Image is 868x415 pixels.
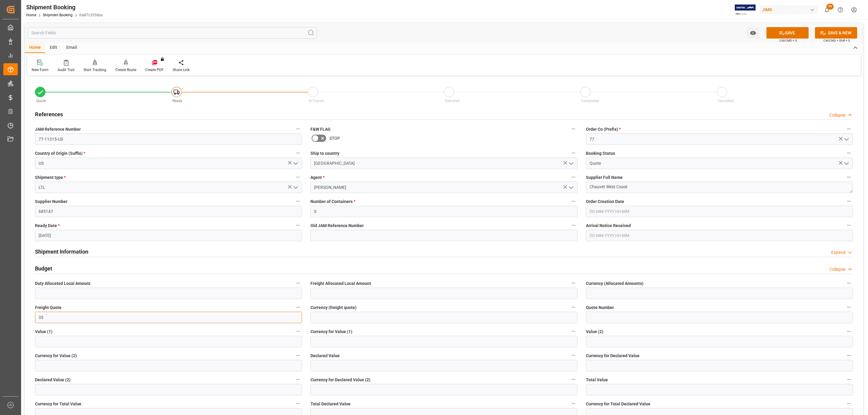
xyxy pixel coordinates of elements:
span: Currency for Total Declared Value [586,401,650,407]
button: Help Center [834,3,847,17]
span: Currency (Allocated Amounts) [586,280,643,287]
button: Shipment type * [294,173,302,181]
span: STOP [329,135,340,142]
span: Ship to country [310,150,339,157]
button: Value (1) [294,327,302,335]
span: Country of Origin (Suffix) [35,150,85,157]
a: Home [26,13,36,17]
button: open menu [842,135,851,144]
button: Currency for Total Declared Value [845,400,853,407]
button: SAVE & NEW [815,27,857,39]
input: DD-MM-YYYY [35,230,302,241]
span: Completed [581,99,599,103]
button: Quote Number [845,303,853,311]
input: Search Fields [28,27,317,39]
button: open menu [566,159,575,168]
span: Order Co (Prefix) [586,126,621,133]
span: Duty Allocated Local Amount [35,280,90,287]
span: Quote [36,99,46,103]
button: JAM Reference Number [294,125,302,133]
div: Audit Trail [58,67,74,73]
span: Number of Containers [310,198,355,205]
button: open menu [566,183,575,192]
span: Freight Allocated Local Amount [310,280,371,287]
input: DD-MM-YYYY HH:MM [586,206,853,217]
button: Supplier Number [294,197,302,205]
div: Home [25,43,45,53]
span: Order Creation Date [586,198,624,205]
span: Booking Status [586,150,615,157]
button: Total Value [845,376,853,383]
span: 55 [826,4,834,10]
button: Arrival Notice Received [845,221,853,229]
span: Arrival Notice Received [586,223,631,229]
button: Booking Status [845,149,853,157]
span: F&W FLAG [310,126,331,133]
div: Edit [45,43,62,53]
div: Email [62,43,82,53]
button: Currency for Declared Value (2) [570,376,577,383]
div: Start Tracking [83,67,106,73]
button: JIMS [760,4,820,15]
span: Shipment type [35,174,66,181]
span: Ready [172,99,182,103]
div: JIMS [760,5,818,14]
span: Ctrl/CMD + S [779,38,797,43]
button: open menu [842,159,851,168]
button: F&W FLAG [570,125,577,133]
button: Order Co (Prefix) * [845,125,853,133]
div: Collapse [829,266,845,273]
span: Total Declared Value [310,401,351,407]
div: Share Link [173,67,190,73]
button: open menu [291,183,300,192]
span: Delivered [445,99,460,103]
span: Currency for Declared Value (2) [310,377,370,383]
button: Currency (Allocated Amounts) [845,279,853,287]
button: Ship to country [570,149,577,157]
div: Collapse [829,112,845,118]
button: Old JAM Reference Number [570,221,577,229]
span: Ctrl/CMD + Shift + S [823,38,850,43]
span: Old JAM Reference Number [310,223,364,229]
button: Currency for Declared Value [845,351,853,359]
span: Cancelled [718,99,734,103]
span: JAM Reference Number [35,126,81,133]
div: Expand [831,249,845,256]
button: Agent * [570,173,577,181]
h2: Shipment Information [35,248,88,256]
span: Declared Value [310,353,340,359]
span: Currency for Value (1) [310,329,352,335]
button: Country of Origin (Suffix) * [294,149,302,157]
span: Total Value [586,377,608,383]
span: Supplier Number [35,198,68,205]
button: Currency for Value (2) [294,351,302,359]
span: Freight Quote [35,304,61,311]
button: Declared Value [570,351,577,359]
span: Agent [310,174,325,181]
button: Duty Allocated Local Amount [294,279,302,287]
input: Type to search/select [35,158,302,169]
button: Currency for Value (1) [570,327,577,335]
span: Currency for Value (2) [35,353,77,359]
input: DD-MM-YYYY HH:MM [586,230,853,241]
div: Shipment Booking [26,3,103,12]
button: Number of Containers * [570,197,577,205]
button: Freight Allocated Local Amount [570,279,577,287]
button: Order Creation Date [845,197,853,205]
h2: References [35,110,63,118]
button: SAVE [766,27,809,39]
button: Supplier Full Name [845,173,853,181]
button: Value (2) [845,327,853,335]
div: New Form [32,67,49,73]
button: Currency (freight quote) [570,303,577,311]
textarea: Chauvet West Coast [586,182,853,193]
button: Declared Value (2) [294,376,302,383]
button: Ready Date * [294,221,302,229]
span: Supplier Full Name [586,174,623,181]
span: Declared Value (2) [35,377,71,383]
h2: Budget [35,264,52,273]
span: Currency (freight quote) [310,304,357,311]
div: Create Route [115,67,136,73]
span: Quote Number [586,304,614,311]
span: Ready Date [35,223,60,229]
